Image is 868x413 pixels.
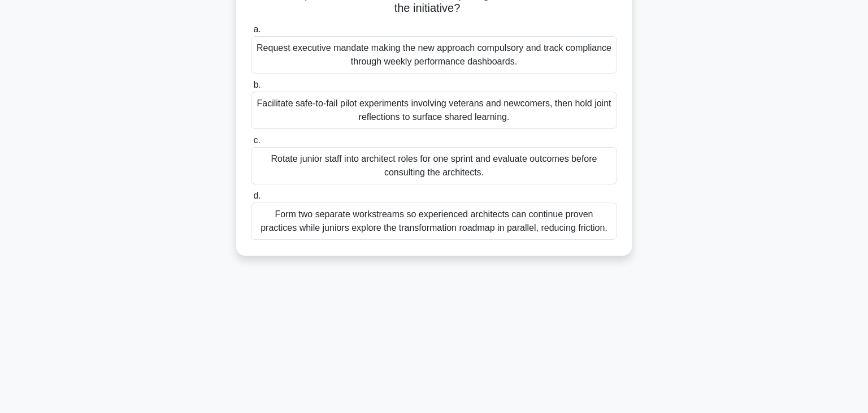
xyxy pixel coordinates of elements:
[251,147,617,184] div: Rotate junior staff into architect roles for one sprint and evaluate outcomes before consulting t...
[253,191,261,200] span: d.
[253,135,260,145] span: c.
[251,203,617,240] div: Form two separate workstreams so experienced architects can continue proven practices while junio...
[253,24,261,34] span: a.
[253,80,261,89] span: b.
[251,92,617,129] div: Facilitate safe-to-fail pilot experiments involving veterans and newcomers, then hold joint refle...
[251,36,617,74] div: Request executive mandate making the new approach compulsory and track compliance through weekly ...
